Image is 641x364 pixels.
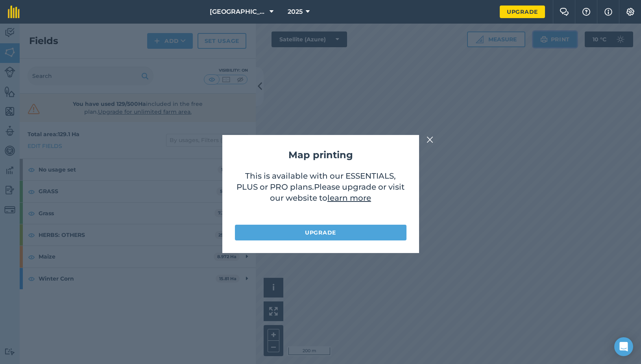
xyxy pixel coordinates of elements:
img: A question mark icon [582,8,591,16]
span: Please upgrade or visit our website to [270,182,405,203]
a: learn more [327,193,371,203]
a: Upgrade [500,6,545,18]
h2: Map printing [235,148,406,163]
img: Two speech bubbles overlapping with the left bubble in the forefront [560,8,569,16]
span: 2025 [288,7,303,17]
img: svg+xml;base64,PHN2ZyB4bWxucz0iaHR0cDovL3d3dy53My5vcmcvMjAwMC9zdmciIHdpZHRoPSIyMiIgaGVpZ2h0PSIzMC... [427,135,434,144]
span: [GEOGRAPHIC_DATA] [210,7,266,17]
img: fieldmargin Logo [8,6,20,18]
p: This is available with our ESSENTIALS, PLUS or PRO plans . [235,170,406,217]
img: A cog icon [626,8,635,16]
div: Open Intercom Messenger [614,337,633,356]
a: Upgrade [235,225,406,240]
img: svg+xml;base64,PHN2ZyB4bWxucz0iaHR0cDovL3d3dy53My5vcmcvMjAwMC9zdmciIHdpZHRoPSIxNyIgaGVpZ2h0PSIxNy... [604,7,612,17]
